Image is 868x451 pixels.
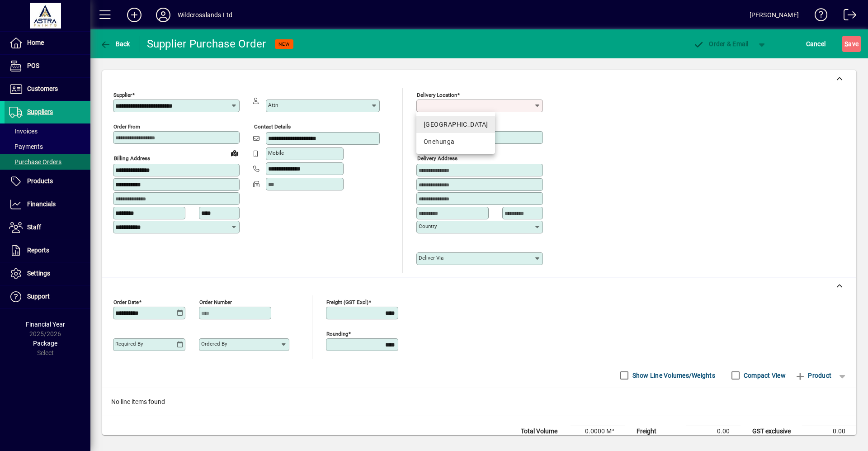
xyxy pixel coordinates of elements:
mat-label: Mobile [268,150,284,156]
div: Wildcrosslands Ltd [178,8,232,22]
button: Cancel [804,36,828,52]
td: 0.0000 M³ [571,426,625,437]
span: Payments [9,143,43,150]
span: Home [27,39,44,46]
span: Suppliers [27,108,53,115]
a: Invoices [5,123,90,139]
div: [GEOGRAPHIC_DATA] [424,120,488,129]
span: Financial Year [26,321,65,328]
td: Total Volume [516,426,571,437]
mat-label: Attn [268,102,278,108]
span: Financials [27,200,56,208]
mat-label: Order date [113,299,139,305]
a: Purchase Orders [5,154,90,170]
span: Support [27,293,50,300]
mat-label: Supplier [113,92,132,98]
mat-label: Freight (GST excl) [326,299,368,305]
div: [PERSON_NAME] [750,8,799,22]
a: POS [5,55,90,77]
span: ave [844,37,859,51]
mat-label: Country [419,223,437,229]
a: Settings [5,262,90,285]
mat-label: Rounding [326,330,348,337]
td: GST exclusive [748,426,802,437]
a: Staff [5,216,90,239]
span: Product [795,368,831,383]
a: Customers [5,78,90,100]
div: Onehunga [424,137,488,147]
button: Save [842,36,861,52]
a: Reports [5,239,90,262]
button: Order & Email [689,36,753,52]
mat-label: Deliver via [419,255,443,261]
a: Payments [5,139,90,154]
span: POS [27,62,39,69]
a: Products [5,170,90,193]
span: Back [100,40,130,47]
label: Show Line Volumes/Weights [631,371,715,380]
span: Products [27,177,53,185]
span: Package [33,340,57,347]
span: NEW [278,41,290,47]
span: Purchase Orders [9,158,61,166]
span: Cancel [806,37,826,51]
button: Back [98,36,132,52]
span: Settings [27,270,50,277]
a: Support [5,285,90,308]
app-page-header-button: Back [90,36,140,52]
span: Invoices [9,128,38,135]
mat-option: Onehunga [416,133,495,150]
span: Reports [27,247,49,254]
span: Customers [27,85,58,92]
label: Compact View [742,371,786,380]
mat-label: Required by [115,341,143,347]
a: Financials [5,193,90,216]
mat-label: Ordered by [201,341,227,347]
span: S [844,40,848,47]
mat-label: Delivery Location [417,92,457,98]
td: 0.00 [686,426,741,437]
button: Add [120,7,149,23]
a: Logout [837,2,857,31]
td: 0.00 [802,426,856,437]
a: Home [5,32,90,54]
button: Profile [149,7,178,23]
mat-label: Order from [113,123,140,130]
span: Staff [27,223,41,231]
button: Product [790,367,836,384]
span: Order & Email [693,40,749,47]
mat-option: Christchurch [416,116,495,133]
div: No line items found [102,388,856,416]
div: Supplier Purchase Order [147,37,266,51]
a: Knowledge Base [808,2,828,31]
td: Freight [632,426,686,437]
a: View on map [227,146,242,160]
mat-label: Order number [199,299,232,305]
